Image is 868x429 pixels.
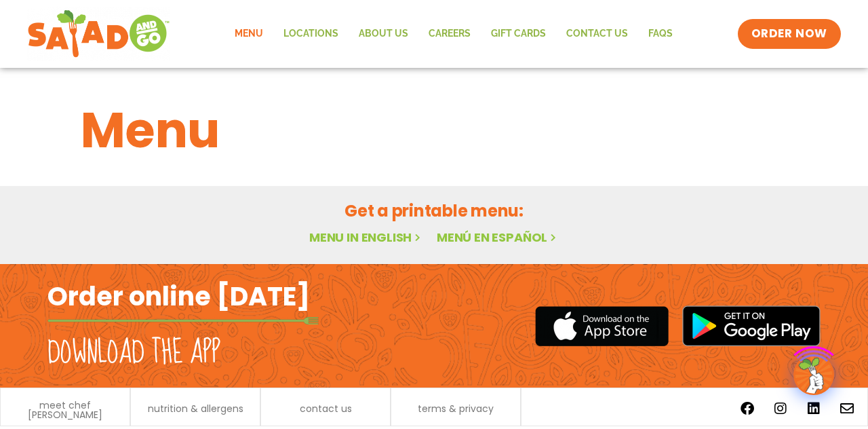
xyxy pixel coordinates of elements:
a: terms & privacy [418,404,494,413]
a: Menu in English [309,229,423,246]
a: FAQs [638,18,683,50]
img: fork [47,317,319,324]
a: Menu [224,18,273,50]
h2: Download the app [47,334,220,372]
h2: Get a printable menu: [81,199,787,223]
a: About Us [349,18,418,50]
h2: Order online [DATE] [47,280,310,313]
a: Menú en español [437,229,559,246]
a: Careers [418,18,481,50]
img: google_play [682,305,821,346]
a: ORDER NOW [738,19,841,49]
a: GIFT CARDS [481,18,556,50]
nav: Menu [224,18,683,50]
a: meet chef [PERSON_NAME] [7,400,123,419]
a: nutrition & allergens [148,404,243,413]
h1: Menu [81,94,787,167]
img: appstore [535,304,669,348]
a: Contact Us [556,18,638,50]
a: contact us [300,404,352,413]
a: Locations [273,18,349,50]
span: ORDER NOW [751,26,827,42]
img: new-SAG-logo-768×292 [27,7,170,61]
